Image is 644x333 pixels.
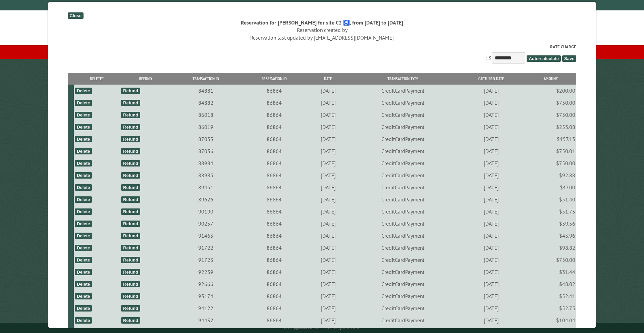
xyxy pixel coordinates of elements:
[349,278,457,290] td: CreditCardPayment
[307,109,348,121] td: [DATE]
[284,326,360,330] small: © Campground Commander LLC. All rights reserved.
[241,121,308,133] td: 86864
[241,314,308,326] td: 86864
[307,157,348,169] td: [DATE]
[75,281,92,287] div: Delete
[349,193,457,205] td: CreditCardPayment
[525,242,576,254] td: $98.82
[307,254,348,266] td: [DATE]
[307,193,348,205] td: [DATE]
[307,314,348,326] td: [DATE]
[121,196,140,203] div: Refund
[121,148,140,154] div: Refund
[349,254,457,266] td: CreditCardPayment
[171,85,241,97] td: 84881
[307,266,348,278] td: [DATE]
[241,302,308,314] td: 86864
[307,73,348,85] th: Date
[457,266,525,278] td: [DATE]
[241,193,308,205] td: 86864
[171,302,241,314] td: 94122
[75,160,92,166] div: Delete
[349,169,457,181] td: CreditCardPayment
[562,55,576,62] span: Save
[525,314,576,326] td: $104.04
[75,172,92,179] div: Delete
[68,26,577,34] div: Reservation created by
[525,157,576,169] td: $750.00
[307,145,348,157] td: [DATE]
[241,169,308,181] td: 86864
[307,278,348,290] td: [DATE]
[525,181,576,193] td: $47.00
[307,181,348,193] td: [DATE]
[75,112,92,118] div: Delete
[349,290,457,302] td: CreditCardPayment
[121,257,140,263] div: Refund
[241,242,308,254] td: 86864
[525,230,576,242] td: $43.96
[74,73,120,85] th: Delete?
[75,88,92,94] div: Delete
[241,266,308,278] td: 86864
[171,266,241,278] td: 92239
[349,230,457,242] td: CreditCardPayment
[75,245,92,251] div: Delete
[171,278,241,290] td: 92666
[349,109,457,121] td: CreditCardPayment
[75,305,92,312] div: Delete
[241,290,308,302] td: 86864
[525,109,576,121] td: $750.00
[68,12,84,19] div: Close
[307,205,348,218] td: [DATE]
[457,157,525,169] td: [DATE]
[349,157,457,169] td: CreditCardPayment
[349,218,457,230] td: CreditCardPayment
[171,109,241,121] td: 86018
[121,281,140,287] div: Refund
[121,293,140,299] div: Refund
[75,100,92,106] div: Delete
[457,181,525,193] td: [DATE]
[457,230,525,242] td: [DATE]
[457,109,525,121] td: [DATE]
[75,124,92,130] div: Delete
[241,133,308,145] td: 86864
[525,133,576,145] td: $157.13
[525,97,576,109] td: $750.00
[171,254,241,266] td: 91723
[241,205,308,218] td: 86864
[457,85,525,97] td: [DATE]
[457,290,525,302] td: [DATE]
[121,269,140,275] div: Refund
[307,242,348,254] td: [DATE]
[525,205,576,218] td: $51.73
[307,302,348,314] td: [DATE]
[307,290,348,302] td: [DATE]
[121,233,140,239] div: Refund
[241,145,308,157] td: 86864
[121,136,140,142] div: Refund
[525,85,576,97] td: $200.00
[457,218,525,230] td: [DATE]
[171,133,241,145] td: 87035
[75,184,92,191] div: Delete
[527,55,561,62] span: Auto-calculate
[457,254,525,266] td: [DATE]
[171,157,241,169] td: 88984
[68,44,577,50] label: Rate Charge
[525,73,576,85] th: Amount
[171,230,241,242] td: 91463
[241,230,308,242] td: 86864
[171,314,241,326] td: 94432
[241,254,308,266] td: 86864
[68,34,577,41] div: Reservation last updated by [EMAIL_ADDRESS][DOMAIN_NAME]
[241,73,308,85] th: Reservation ID
[457,242,525,254] td: [DATE]
[75,208,92,215] div: Delete
[68,44,577,65] div: : $
[457,302,525,314] td: [DATE]
[121,88,140,94] div: Refund
[241,109,308,121] td: 86864
[457,314,525,326] td: [DATE]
